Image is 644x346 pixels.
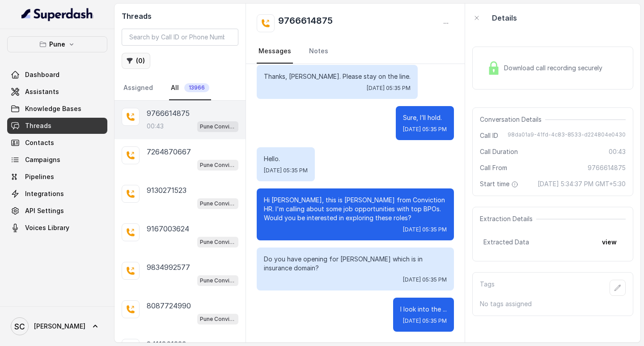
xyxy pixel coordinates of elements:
span: [DATE] 05:35 PM [403,276,447,283]
p: Hello. [264,154,308,163]
p: No tags assigned [480,299,626,308]
h2: 9766614875 [278,14,333,32]
p: Pune Conviction HR Outbound Assistant [200,161,236,170]
span: Conversation Details [480,115,545,124]
span: [DATE] 5:34:37 PM GMT+5:30 [538,179,626,188]
span: Dashboard [25,70,59,79]
nav: Tabs [122,76,238,100]
img: light.svg [21,7,93,21]
span: Call From [480,163,507,172]
span: Campaigns [25,155,60,164]
button: (0) [122,53,150,69]
text: SC [14,322,25,331]
a: API Settings [7,203,107,219]
p: 9167003624 [147,223,189,234]
a: Campaigns [7,152,107,168]
span: Extraction Details [480,214,536,223]
span: [DATE] 05:35 PM [264,167,308,174]
a: Knowledge Bases [7,101,107,117]
span: Pipelines [25,172,54,181]
span: 98da01a9-41fd-4c83-8533-d224804e0430 [508,131,626,140]
span: Download call recording securely [504,64,606,73]
a: Contacts [7,135,107,151]
span: Threads [25,121,51,130]
a: Messages [257,39,293,64]
p: 8087724990 [147,300,191,311]
span: Call ID [480,131,498,140]
input: Search by Call ID or Phone Number [122,29,238,46]
p: Pune Conviction HR Outbound Assistant [200,276,236,285]
a: [PERSON_NAME] [7,314,107,339]
p: 9130271523 [147,185,186,196]
img: Lock Icon [487,61,500,75]
p: Do you have opening for [PERSON_NAME] which is in insurance domain? [264,255,447,273]
p: Pune Conviction HR Outbound Assistant [200,238,236,247]
nav: Tabs [257,39,454,64]
a: Assigned [122,76,155,100]
span: Start time [480,179,520,188]
h2: Threads [122,11,238,21]
span: [DATE] 05:35 PM [403,226,447,233]
span: Knowledge Bases [25,104,81,113]
p: 9834992577 [147,262,190,273]
p: 00:43 [147,122,164,131]
span: 00:43 [609,147,626,156]
p: Tags [480,280,495,296]
span: Contacts [25,138,54,147]
a: Dashboard [7,67,107,83]
a: Assistants [7,84,107,100]
span: Voices Library [25,223,69,232]
span: [DATE] 05:35 PM [367,85,411,92]
span: Integrations [25,189,64,198]
span: Extracted Data [483,238,529,247]
a: Threads [7,118,107,134]
span: [DATE] 05:35 PM [403,126,447,133]
a: Notes [307,39,330,64]
a: Integrations [7,186,107,202]
p: Pune Conviction HR Outbound Assistant [200,199,236,208]
span: 13966 [184,83,209,92]
span: [PERSON_NAME] [34,322,85,331]
p: Details [492,13,517,23]
p: I look into the ... [400,305,447,314]
span: Assistants [25,87,59,96]
a: Voices Library [7,220,107,236]
span: API Settings [25,206,64,215]
p: Sure, I’ll hold. [403,113,447,122]
p: Pune [49,39,65,50]
p: 9766614875 [147,108,190,119]
span: Call Duration [480,147,518,156]
p: Hi [PERSON_NAME], this is [PERSON_NAME] from Conviction HR. I'm calling about some job opportunit... [264,196,447,222]
button: view [597,234,622,250]
a: Pipelines [7,169,107,185]
button: Pune [7,36,107,52]
p: Pune Conviction HR Outbound Assistant [200,315,236,324]
span: [DATE] 05:35 PM [403,317,447,325]
span: 9766614875 [588,163,626,172]
p: Thanks, [PERSON_NAME]. Please stay on the line. [264,72,411,81]
p: Pune Conviction HR Outbound Assistant [200,122,236,131]
a: All13966 [169,76,211,100]
p: 7264870667 [147,146,191,157]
